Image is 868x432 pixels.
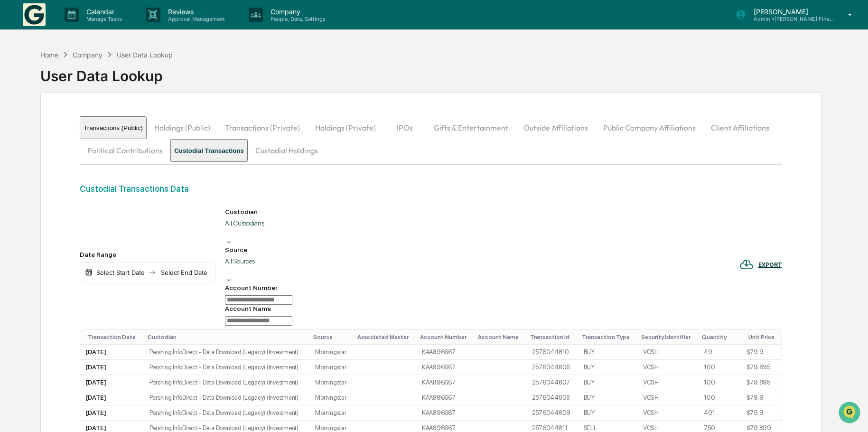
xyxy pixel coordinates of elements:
button: Public Company Affiliations [596,116,703,139]
td: 2576044809 [526,405,578,421]
div: Custodial Transactions Data [80,184,782,194]
div: Custodian [148,334,306,340]
td: KAA896667 [416,390,474,405]
div: EXPORT [758,262,782,268]
td: VCSH [637,405,698,421]
div: Unit Price [748,334,778,340]
td: Pershing InfoDirect - Data Download (Legacy) (Investment) [144,360,310,375]
td: Pershing InfoDirect - Data Download (Legacy) (Investment) [144,375,310,390]
td: Morningstar [309,360,353,375]
p: People, Data, Settings [263,16,330,22]
a: 🗄️Attestations [65,116,121,133]
div: Home [40,51,58,59]
div: All Sources [225,257,292,265]
td: BUY [578,390,637,405]
div: Custodian [225,208,292,216]
td: 2576044808 [526,390,578,405]
div: User Data Lookup [117,51,173,59]
td: [DATE] [80,345,143,360]
td: [DATE] [80,405,143,421]
div: Source [313,334,349,340]
a: 🖐️Preclearance [6,116,65,133]
td: Morningstar [309,345,353,360]
button: Transactions (Public) [80,116,147,139]
td: $79.9 [741,345,782,360]
td: $79.895 [741,360,782,375]
div: Start new chat [32,73,156,82]
td: BUY [578,345,637,360]
td: $79.9 [741,390,782,405]
button: Outside Affiliations [516,116,596,139]
td: 100 [698,360,741,375]
span: Pylon [94,161,115,168]
button: Client Affiliations [703,116,777,139]
div: Account Name [478,334,523,340]
td: 2576044810 [526,345,578,360]
td: KAA896667 [416,360,474,375]
img: 1746055101610-c473b297-6a78-478c-a979-82029cc54cd1 [9,73,27,90]
button: Gifts & Entertainment [426,116,516,139]
td: [DATE] [80,375,143,390]
div: Associated Master [357,334,412,340]
img: calendar [85,269,93,276]
span: Preclearance [19,120,61,129]
div: Transaction Type [582,334,634,340]
img: logo [23,3,46,26]
button: Holdings (Private) [308,116,383,139]
div: secondary tabs example [80,116,782,162]
button: Political Contributions [80,139,170,162]
td: BUY [578,375,637,390]
div: We're available if you need us! [32,82,120,90]
div: 🗄️ [69,121,76,128]
button: Custodial Transactions [170,139,248,162]
button: Holdings (Public) [147,116,218,139]
div: All Custodians [225,219,292,227]
p: Admin • [PERSON_NAME] Financial Advisors [746,16,834,22]
div: Company [73,51,103,59]
button: IPOs [383,116,426,139]
div: Date Range [80,251,215,258]
td: 2576044807 [526,375,578,390]
td: KAA896667 [416,345,474,360]
div: User Data Lookup [40,60,173,85]
p: Reviews [160,8,230,16]
a: 🔎Data Lookup [6,134,64,151]
td: VCSH [637,375,698,390]
button: Transactions (Private) [218,116,308,139]
td: [DATE] [80,390,143,405]
td: Pershing InfoDirect - Data Download (Legacy) (Investment) [144,405,310,421]
button: Start new chat [161,75,173,87]
p: [PERSON_NAME] [746,8,834,16]
td: Pershing InfoDirect - Data Download (Legacy) (Investment) [144,390,310,405]
div: Account Number [420,334,470,340]
td: 100 [698,375,741,390]
div: Select Start Date [94,269,147,276]
div: Transaction Id [530,334,574,340]
p: How can we help? [9,20,173,35]
iframe: Open customer support [838,401,863,426]
td: 401 [698,405,741,421]
div: 🖐️ [9,121,17,128]
td: 100 [698,390,741,405]
div: Select End Date [158,269,210,276]
span: Attestations [78,120,118,129]
td: $79.9 [741,405,782,421]
div: Account Number [225,284,292,291]
a: Powered byPylon [67,160,115,168]
td: Morningstar [309,405,353,421]
td: VCSH [637,360,698,375]
p: Approval Management [160,16,230,22]
div: Source [225,246,292,254]
td: KAA896667 [416,405,474,421]
td: VCSH [637,345,698,360]
img: arrow right [149,269,156,276]
td: Morningstar [309,390,353,405]
p: Calendar [79,8,127,16]
td: 2576044806 [526,360,578,375]
img: EXPORT [739,257,754,272]
p: Company [263,8,330,16]
td: KAA896667 [416,375,474,390]
p: Manage Tasks [79,16,127,22]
